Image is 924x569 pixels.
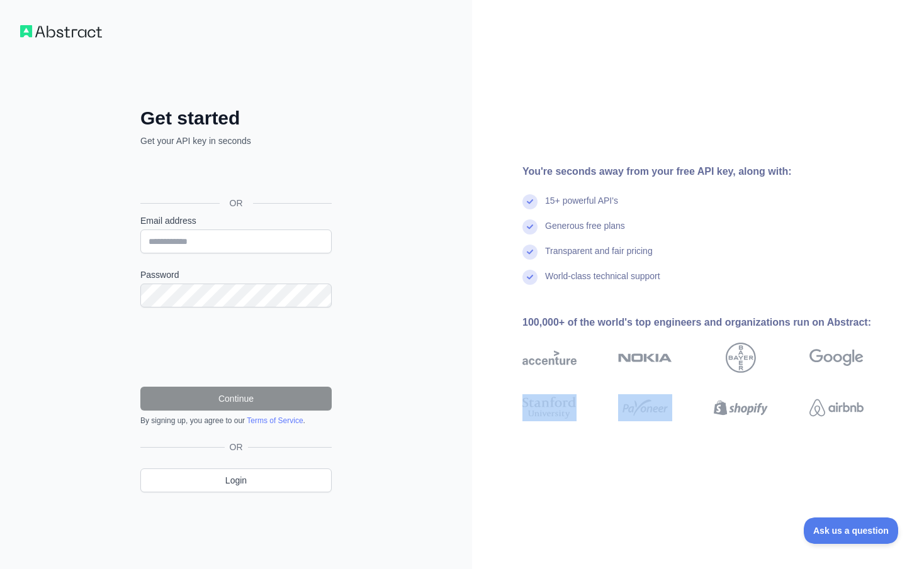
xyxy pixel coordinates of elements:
[225,441,248,453] span: OR
[804,517,899,544] iframe: Toggle Customer Support
[140,416,332,426] div: By signing up, you agree to our .
[20,25,102,38] img: Workflow
[140,468,332,492] a: Login
[545,219,625,245] div: Generous free plans
[134,161,335,189] iframe: Schaltfläche „Über Google anmelden“
[522,343,577,373] img: accenture
[545,194,618,219] div: 15+ powerful API's
[545,270,660,295] div: World-class technical support
[522,164,904,179] div: You're seconds away from your free API key, along with:
[247,416,303,425] a: Terms of Service
[522,219,538,235] img: check mark
[618,343,672,373] img: nokia
[140,107,332,130] h2: Get started
[809,394,864,421] img: airbnb
[522,245,538,260] img: check mark
[140,268,332,281] label: Password
[714,394,768,421] img: shopify
[522,315,904,330] div: 100,000+ of the world's top engineers and organizations run on Abstract:
[618,394,672,421] img: payoneer
[726,343,756,373] img: bayer
[545,245,653,270] div: Transparent and fair pricing
[809,343,864,373] img: google
[140,214,332,227] label: Email address
[522,270,538,285] img: check mark
[140,135,332,147] p: Get your API key in seconds
[522,194,538,209] img: check mark
[140,323,332,372] iframe: reCAPTCHA
[220,197,253,209] span: OR
[140,387,332,411] button: Continue
[522,394,577,421] img: stanford university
